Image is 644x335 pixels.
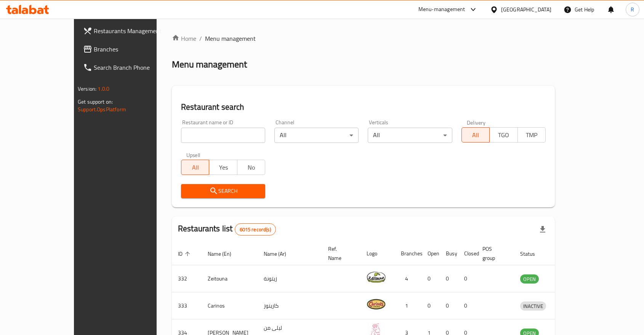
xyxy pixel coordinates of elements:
[178,223,276,236] h2: Restaurants list
[493,130,514,141] span: TGO
[465,130,487,141] span: All
[172,58,247,71] h2: Menu management
[77,58,181,77] a: Search Branch Phone
[264,249,296,258] span: Name (Ar)
[172,265,202,292] td: 332
[94,63,175,72] span: Search Branch Phone
[94,26,175,35] span: Restaurants Management
[421,292,440,319] td: 0
[172,34,555,43] nav: breadcrumb
[458,242,476,265] th: Closed
[235,226,276,233] span: 6015 record(s)
[77,22,181,40] a: Restaurants Management
[482,244,505,263] span: POS group
[360,242,395,265] th: Logo
[181,128,265,143] input: Search for restaurant name or ID..
[421,242,440,265] th: Open
[520,249,545,258] span: Status
[274,128,359,143] div: All
[78,97,113,107] span: Get support on:
[489,127,517,143] button: TGO
[395,265,421,292] td: 4
[258,265,322,292] td: زيتونة
[78,104,126,114] a: Support.OpsPlatform
[187,186,259,196] span: Search
[328,244,351,263] span: Ref. Name
[77,40,181,58] a: Branches
[458,292,476,319] td: 0
[184,162,206,173] span: All
[202,265,258,292] td: Zeitouna
[94,45,175,54] span: Branches
[521,130,543,141] span: TMP
[240,162,262,173] span: No
[186,152,200,157] label: Upsell
[440,292,458,319] td: 0
[205,34,256,43] span: Menu management
[235,223,276,236] div: Total records count
[181,184,265,198] button: Search
[78,84,96,94] span: Version:
[440,265,458,292] td: 0
[368,128,452,143] div: All
[172,292,202,319] td: 333
[421,265,440,292] td: 0
[520,301,546,311] div: INACTIVE
[395,242,421,265] th: Branches
[199,34,202,43] li: /
[520,275,539,284] span: OPEN
[202,292,258,319] td: Carinos
[258,292,322,319] td: كارينوز
[418,5,465,14] div: Menu-management
[178,249,192,258] span: ID
[181,101,546,113] h2: Restaurant search
[440,242,458,265] th: Busy
[367,268,386,287] img: Zeitouna
[517,127,546,143] button: TMP
[172,34,196,43] a: Home
[367,295,386,314] img: Carinos
[212,162,234,173] span: Yes
[395,292,421,319] td: 1
[501,5,551,14] div: [GEOGRAPHIC_DATA]
[631,5,634,14] span: R
[181,160,209,175] button: All
[237,160,265,175] button: No
[520,302,546,311] span: INACTIVE
[461,127,490,143] button: All
[209,160,237,175] button: Yes
[98,84,109,94] span: 1.0.0
[520,274,539,284] div: OPEN
[467,120,486,125] label: Delivery
[533,220,552,239] div: Export file
[208,249,241,258] span: Name (En)
[458,265,476,292] td: 0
